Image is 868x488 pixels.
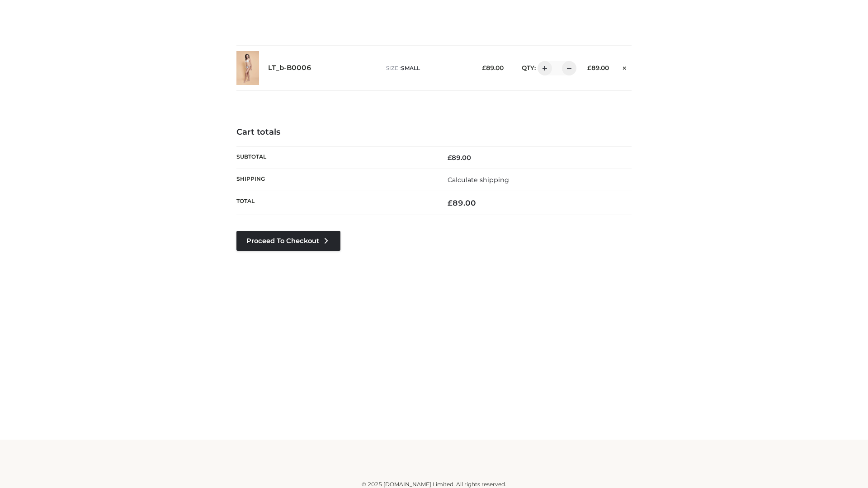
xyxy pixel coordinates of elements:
th: Subtotal [236,146,434,169]
a: Calculate shipping [448,176,509,184]
bdi: 89.00 [587,64,609,71]
p: size : [386,64,468,72]
span: £ [448,198,453,207]
span: £ [482,64,486,71]
bdi: 89.00 [448,198,476,207]
h4: Cart totals [236,127,632,137]
bdi: 89.00 [482,64,504,71]
span: £ [587,64,591,71]
a: Remove this item [618,61,632,73]
span: SMALL [401,65,420,71]
bdi: 89.00 [448,154,471,162]
a: LT_b-B0006 [268,64,311,72]
img: LT_b-B0006 - SMALL [236,51,259,85]
span: £ [448,154,452,162]
th: Shipping [236,169,434,191]
a: Proceed to Checkout [236,231,340,251]
th: Total [236,191,434,215]
div: QTY: [513,61,573,75]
